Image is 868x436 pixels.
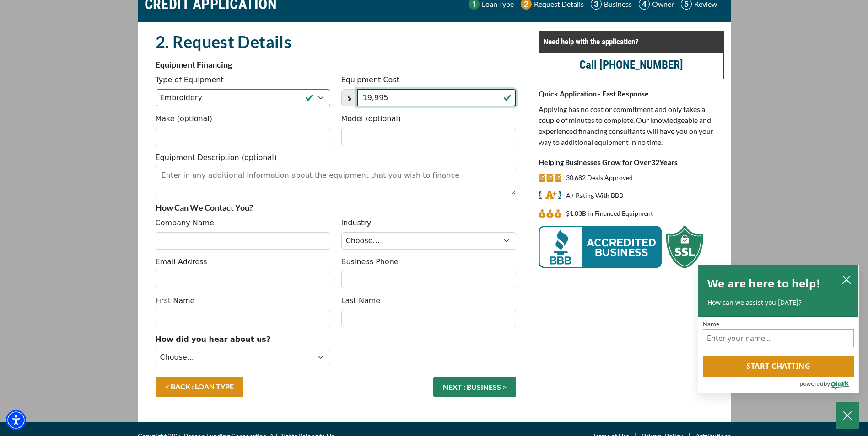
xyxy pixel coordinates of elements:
div: olark chatbox [698,265,859,393]
h2: 2. Request Details [156,31,516,52]
span: 32 [651,158,659,166]
label: Name [703,321,854,327]
p: How Can We Contact You? [156,202,516,213]
p: How can we assist you [DATE]? [707,298,849,307]
button: NEXT : BUSINESS > [433,377,516,397]
p: Helping Businesses Grow for Over Years [539,157,724,168]
p: Equipment Financing [156,59,516,70]
label: Make (optional) [156,113,213,124]
p: Applying has no cost or commitment and only takes a couple of minutes to complete. Our knowledgea... [539,104,724,148]
p: A+ Rating With BBB [566,190,623,201]
span: by [824,378,830,389]
h2: We are here to help! [707,274,820,292]
p: Quick Application - Fast Response [539,88,724,99]
p: 30,682 Deals Approved [566,172,633,183]
span: $ [341,89,357,106]
span: powered [799,378,823,389]
label: First Name [156,295,195,306]
label: Equipment Description (optional) [156,152,277,163]
label: How did you hear about us? [156,334,271,345]
input: Name [703,329,854,347]
iframe: reCAPTCHA [341,334,480,370]
div: Accessibility Menu [6,410,26,430]
button: Close Chatbox [836,402,859,429]
label: Business Phone [341,256,399,267]
a: < BACK : LOAN TYPE [156,377,243,397]
button: close chatbox [839,273,854,286]
label: Equipment Cost [341,74,400,85]
button: Start chatting [703,356,854,377]
label: Model (optional) [341,113,401,124]
p: $1,833,675,080 in Financed Equipment [566,208,653,219]
p: Need help with the application? [544,36,719,47]
label: Type of Equipment [156,74,224,85]
a: call (847) 897-2486 [579,58,683,71]
label: Industry [341,218,372,229]
label: Email Address [156,256,207,267]
label: Company Name [156,218,214,229]
img: BBB Acredited Business and SSL Protection [539,226,703,268]
label: Last Name [341,295,381,306]
a: Powered by Olark [799,377,858,393]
